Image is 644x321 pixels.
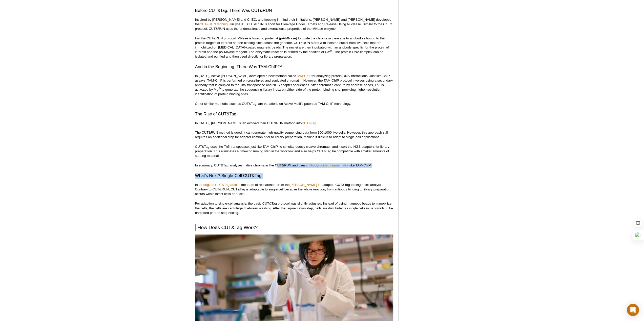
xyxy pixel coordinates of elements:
p: CUT&Tag uses the Tn5 transposase, just like TAM-ChIP, to simultaneously cleave chromatin and inse... [195,144,393,158]
p: In the , the team of researchers from the adapted CUT&Tag to single-cell analysis. Contrary to CU... [195,183,393,196]
a: CUT&RUN technique [200,22,231,26]
h3: Before CUT&Tag, There Was CUT&RUN [195,8,393,14]
h3: What’s Next? Single-Cell CUT&Tag! [195,173,393,179]
sup: 2+ [329,49,333,52]
h3: The Rise of CUT&Tag [195,111,393,117]
h3: And in the Beginning, There Was TAM-ChIP™ [195,64,393,70]
p: In [DATE], [PERSON_NAME]’s lab evolved their CUT&RUN method into . [195,121,393,126]
p: In [DATE], Active [PERSON_NAME] developed a new method called for analyzing protein-DNA interacti... [195,74,393,96]
a: [PERSON_NAME] lab [289,183,322,187]
p: Inspired by [PERSON_NAME] and ChEC, and keeping in mind their limitations, [PERSON_NAME] and [PER... [195,17,393,31]
p: In summary, CUT&Tag analyzes native chromatin like CUT&RUN and uses like TAM-ChIP. [195,163,393,168]
a: CUT&Tag [302,121,316,125]
a: original CUT&Tag article [203,183,239,187]
h2: How Does CUT&Tag Work? [195,224,393,231]
p: For adaption to single-cell analysis, the basic CUT&Tag protocol was slightly adjusted. Instead o... [195,201,393,215]
sup: 2+ [218,87,222,90]
p: For the CUT&RUN protocol, MNase is fused to protein A (pA-MNase) to guide the chromatin cleavage ... [195,36,393,59]
a: antibody-guided tagmentation [306,163,350,167]
a: TAM-ChIP [296,74,311,78]
p: The CUT&RUN method is good, it can generate high-quality sequencing data from 100-1000 live cells... [195,130,393,139]
div: Open Intercom Messenger [627,304,639,316]
p: Other similar methods, such as CUT&Tag, are variations on Active Motif’s patented TAM-ChIP techno... [195,102,393,106]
